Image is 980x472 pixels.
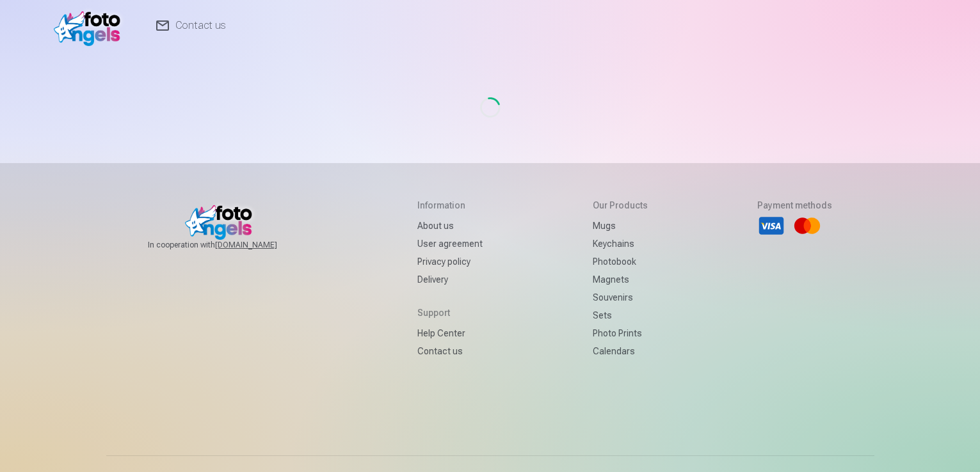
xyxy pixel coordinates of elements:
[417,253,483,271] a: Privacy policy
[417,271,483,288] a: Delivery
[593,271,648,288] a: Magnets
[593,288,648,306] a: Souvenirs
[593,253,648,271] a: Photobook
[593,235,648,253] a: Keychains
[757,199,832,212] h5: Payment methods
[593,306,648,324] a: Sets
[793,212,821,240] li: Mastercard
[593,199,648,212] h5: Our products
[148,240,308,250] span: In cooperation with
[417,217,483,235] a: About us
[417,342,483,360] a: Contact us
[417,235,483,253] a: User agreement
[215,240,308,250] a: [DOMAIN_NAME]
[757,212,785,240] li: Visa
[593,217,648,235] a: Mugs
[54,5,127,46] img: /v1
[593,324,648,342] a: Photo prints
[593,342,648,360] a: Calendars
[417,306,483,319] h5: Support
[417,199,483,212] h5: Information
[417,324,483,342] a: Help Center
